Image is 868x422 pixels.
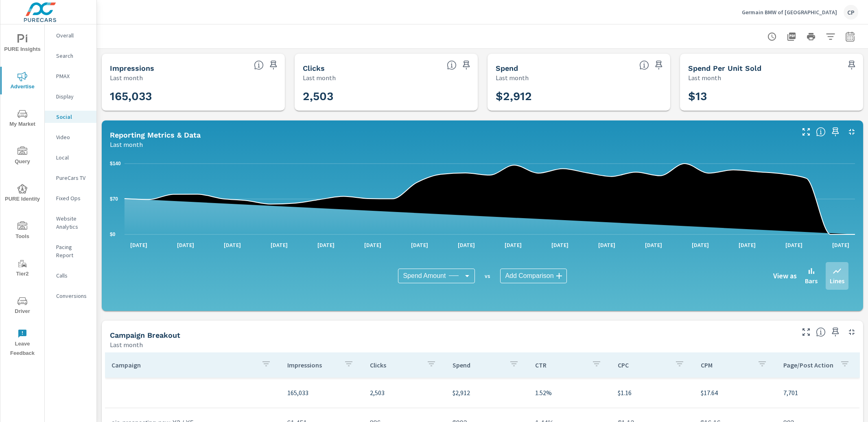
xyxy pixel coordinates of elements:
[3,329,42,358] span: Leave Feedback
[110,161,121,166] text: $140
[110,196,118,202] text: $70
[403,272,446,280] span: Spend Amount
[783,28,800,45] button: "Export Report to PDF"
[3,72,42,92] span: Advertise
[267,59,280,72] span: Save this to your personalized report
[496,64,518,72] h5: Spend
[110,64,154,72] h5: Impressions
[773,272,797,280] h6: View as
[845,125,858,138] button: Minimize Widget
[829,326,842,339] span: Save this to your personalized report
[618,361,668,369] p: CPC
[303,64,325,72] h5: Clicks
[701,388,770,398] p: $17.64
[453,388,522,398] p: $2,912
[56,243,90,259] p: Pacing Report
[45,269,96,282] div: Calls
[56,271,90,280] p: Calls
[45,172,96,184] div: PureCars TV
[45,192,96,204] div: Fixed Ops
[800,125,813,138] button: Make Fullscreen
[56,31,90,39] p: Overall
[535,361,585,369] p: CTR
[56,153,90,162] p: Local
[56,92,90,101] p: Display
[829,125,842,138] span: Save this to your personalized report
[45,241,96,261] div: Pacing Report
[45,151,96,164] div: Local
[639,60,649,70] span: The amount of money spent on advertising during the period.
[844,5,858,20] div: CP
[742,9,837,16] p: Germain BMW of [GEOGRAPHIC_DATA]
[3,146,42,166] span: Query
[3,259,42,279] span: Tier2
[312,241,340,249] p: [DATE]
[3,184,42,204] span: PURE Identity
[496,73,529,83] p: Last month
[56,292,90,300] p: Conversions
[56,194,90,202] p: Fixed Ops
[447,60,457,70] span: The number of times an ad was clicked by a consumer.
[505,272,553,280] span: Add Comparison
[45,90,96,103] div: Display
[499,241,527,249] p: [DATE]
[56,214,90,231] p: Website Analytics
[830,276,844,286] p: Lines
[45,212,96,233] div: Website Analytics
[652,59,665,72] span: Save this to your personalized report
[618,388,687,398] p: $1.16
[496,90,662,103] h3: $2,912
[3,296,42,316] span: Driver
[125,241,153,249] p: [DATE]
[370,361,420,369] p: Clicks
[56,113,90,121] p: Social
[500,269,566,283] div: Add Comparison
[45,111,96,123] div: Social
[701,361,751,369] p: CPM
[359,241,387,249] p: [DATE]
[475,272,500,280] p: vs
[535,388,605,398] p: 1.52%
[805,276,818,286] p: Bars
[110,90,277,103] h3: 165,033
[803,28,819,45] button: Print Report
[303,73,336,83] p: Last month
[45,70,96,82] div: PMAX
[265,241,293,249] p: [DATE]
[842,28,858,45] button: Select Date Range
[460,59,473,72] span: Save this to your personalized report
[45,290,96,302] div: Conversions
[405,241,434,249] p: [DATE]
[845,326,858,339] button: Minimize Widget
[816,327,826,337] span: This is a summary of Social performance results by campaign. Each column can be sorted.
[686,241,715,249] p: [DATE]
[110,331,180,339] h5: Campaign Breakout
[688,73,721,83] p: Last month
[110,140,143,149] p: Last month
[783,361,833,369] p: Page/Post Action
[110,232,116,237] text: $0
[688,64,761,72] h5: Spend Per Unit Sold
[826,241,855,249] p: [DATE]
[45,131,96,143] div: Video
[112,361,255,369] p: Campaign
[370,388,439,398] p: 2,503
[56,133,90,141] p: Video
[783,388,853,398] p: 7,701
[816,127,826,137] span: Understand Social data over time and see how metrics compare to each other.
[0,24,44,361] div: nav menu
[110,340,143,350] p: Last month
[287,361,337,369] p: Impressions
[453,361,503,369] p: Spend
[733,241,761,249] p: [DATE]
[56,72,90,80] p: PMAX
[56,52,90,60] p: Search
[3,221,42,241] span: Tools
[822,28,839,45] button: Apply Filters
[110,131,201,139] h5: Reporting Metrics & Data
[398,269,475,283] div: Spend Amount
[845,59,858,72] span: Save this to your personalized report
[45,29,96,42] div: Overall
[3,34,42,54] span: PURE Insights
[45,50,96,62] div: Search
